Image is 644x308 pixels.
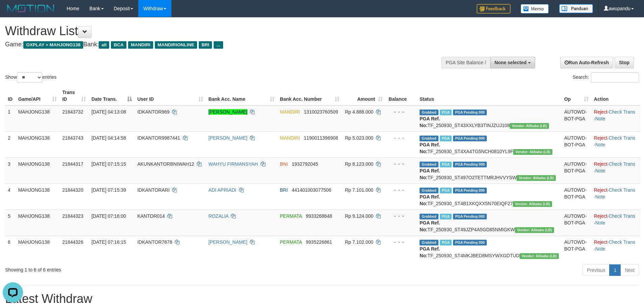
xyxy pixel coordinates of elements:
[609,239,635,245] a: Check Trans
[280,135,300,141] span: MANDIRI
[420,188,438,193] span: Grabbed
[137,239,172,245] span: IDKANTOR7878
[280,239,302,245] span: PERMATA
[91,135,126,141] span: [DATE] 04:14:58
[137,109,169,115] span: IDKANTOR969
[91,187,126,193] span: [DATE] 07:15:39
[562,86,591,105] th: Op: activate to sort column ascending
[417,210,562,236] td: TF_250930_ST49JZP4A5GD85NMIGKW
[306,213,332,219] span: Copy 9933268648 to clipboard
[277,86,342,105] th: Bank Acc. Number: activate to sort column ascending
[280,161,288,167] span: BNI
[62,239,83,245] span: 21844326
[609,264,621,276] a: 1
[420,214,438,219] span: Grabbed
[420,220,440,232] b: PGA Ref. No:
[609,109,635,115] a: Check Trans
[609,135,635,141] a: Check Trans
[609,187,635,193] a: Check Trans
[513,201,552,207] span: Vendor URL: https://dashboard.q2checkout.com/secure
[594,161,607,167] a: Reject
[16,210,60,236] td: MAHJONG138
[595,220,605,226] a: Note
[280,213,302,219] span: PERMATA
[209,109,247,115] a: [PERSON_NAME]
[111,41,126,49] span: BCA
[591,210,640,236] td: · ·
[304,109,338,115] span: Copy 1310023760509 to clipboard
[591,105,640,132] td: · ·
[591,236,640,262] td: · ·
[594,239,607,245] a: Reject
[477,4,510,14] img: Feedback.jpg
[5,3,56,14] img: MOTION_logo.png
[137,161,194,167] span: AKUNKANTORBNIWAH12
[135,86,206,105] th: User ID: activate to sort column ascending
[594,135,607,141] a: Reject
[591,158,640,184] td: · ·
[453,214,487,219] span: PGA Pending
[5,105,16,132] td: 1
[560,57,613,68] a: Run Auto-Refresh
[214,41,223,49] span: ...
[595,194,605,199] a: Note
[573,72,639,82] label: Search:
[562,158,591,184] td: AUTOWD-BOT-PGA
[417,132,562,158] td: TF_250930_ST4XA4TG5NCH0810YL9F
[521,4,549,14] img: Button%20Memo.svg
[62,135,83,141] span: 21843743
[155,41,197,49] span: MANDIRIONLINE
[591,86,640,105] th: Action
[345,161,373,167] span: Rp 8.123.000
[17,72,42,82] select: Showentries
[16,86,60,105] th: Game/API: activate to sort column ascending
[342,86,385,105] th: Amount: activate to sort column ascending
[594,187,607,193] a: Reject
[417,86,562,105] th: Status
[292,187,331,193] span: Copy 441401003077506 to clipboard
[609,213,635,219] a: Check Trans
[594,213,607,219] a: Reject
[304,135,338,141] span: Copy 1190011396908 to clipboard
[388,109,414,115] div: - - -
[562,132,591,158] td: AUTOWD-BOT-PGA
[609,161,635,167] a: Check Trans
[417,236,562,262] td: TF_250930_ST4MKJBED8MSYWXGDTUD
[345,187,373,193] span: Rp 7.101.000
[345,109,373,115] span: Rp 4.888.000
[16,236,60,262] td: MAHJONG138
[388,187,414,193] div: - - -
[5,41,423,48] h4: Game: Bank:
[562,105,591,132] td: AUTOWD-BOT-PGA
[595,246,605,252] a: Note
[89,86,135,105] th: Date Trans.: activate to sort column descending
[420,110,438,115] span: Grabbed
[517,175,556,181] span: Vendor URL: https://dashboard.q2checkout.com/secure
[562,184,591,210] td: AUTOWD-BOT-PGA
[209,213,229,219] a: ROZALIA
[594,109,607,115] a: Reject
[591,184,640,210] td: · ·
[440,136,452,141] span: Marked by awuginta
[453,136,487,141] span: PGA Pending
[520,253,559,259] span: Vendor URL: https://dashboard.q2checkout.com/secure
[206,86,278,105] th: Bank Acc. Name: activate to sort column ascending
[5,236,16,262] td: 6
[5,292,639,306] h1: Latest Withdraw
[510,123,549,129] span: Vendor URL: https://dashboard.q2checkout.com/secure
[453,188,487,193] span: PGA Pending
[440,162,452,167] span: Marked by awupandu
[440,110,452,115] span: Marked by awuginta
[3,3,23,23] button: Open LiveChat chat widget
[513,149,552,155] span: Vendor URL: https://dashboard.q2checkout.com/secure
[420,162,438,167] span: Grabbed
[91,213,126,219] span: [DATE] 07:16:00
[128,41,153,49] span: MANDIRI
[345,239,373,245] span: Rp 7.102.000
[91,161,126,167] span: [DATE] 07:15:15
[199,41,212,49] span: BRI
[16,132,60,158] td: MAHJONG138
[209,187,236,193] a: ADI APRIADI
[5,184,16,210] td: 4
[515,227,554,233] span: Vendor URL: https://dashboard.q2checkout.com/secure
